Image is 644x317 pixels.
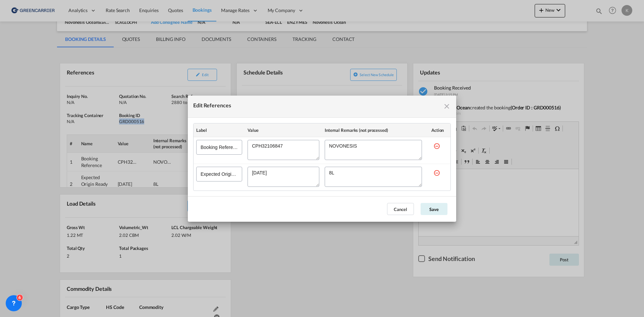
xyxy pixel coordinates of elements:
div: Edit References [193,101,231,112]
button: Save [421,203,447,215]
th: Label [194,123,245,137]
input: Expected Origin Ready Date [196,167,242,181]
md-icon: icon-close fg-AAA8AD cursor [443,102,451,110]
md-icon: icon-minus-circle-outline red-400-fg s20 cursor mr-5 [433,143,440,149]
body: Editor, editor4 [7,7,153,14]
md-dialog: Edit References [188,96,456,222]
th: Value [245,123,322,137]
button: Cancel [387,203,414,215]
input: Booking Reference [196,140,242,155]
th: Internal Remarks (not processed) [322,123,425,137]
th: Action [425,123,450,137]
md-icon: icon-minus-circle-outline red-400-fg s20 cursor mr-5 [433,169,440,176]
